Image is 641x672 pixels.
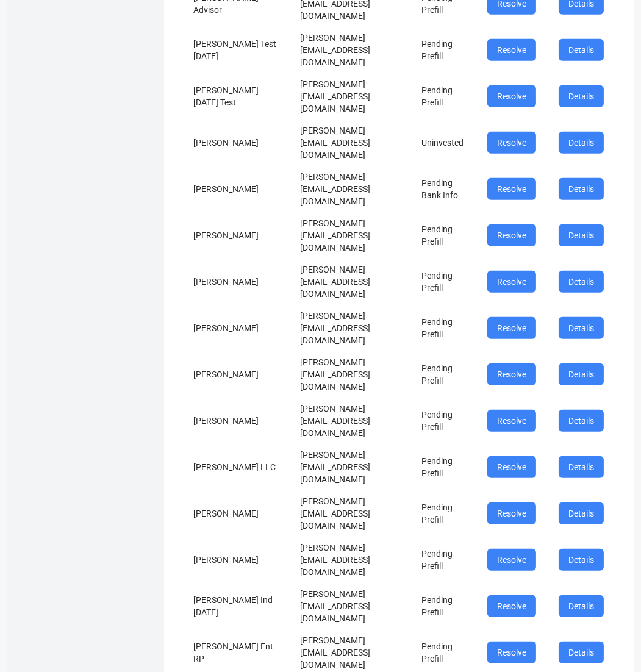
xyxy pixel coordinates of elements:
button: Details [559,456,604,478]
button: Details [559,85,604,107]
td: [PERSON_NAME][EMAIL_ADDRESS][DOMAIN_NAME] [290,537,412,583]
button: Resolve [487,317,536,339]
button: Details [559,502,604,524]
td: [PERSON_NAME] [DATE] Test [184,73,290,120]
td: [PERSON_NAME][EMAIL_ADDRESS][DOMAIN_NAME] [290,166,412,212]
button: Details [559,317,604,339]
button: Resolve [487,271,536,293]
button: Resolve [487,224,536,246]
button: Resolve [487,595,536,617]
td: Pending Prefill [412,351,478,398]
button: Details [559,642,604,663]
td: [PERSON_NAME] [184,166,290,212]
button: Resolve [487,132,536,154]
button: Details [559,178,604,200]
td: [PERSON_NAME][EMAIL_ADDRESS][DOMAIN_NAME] [290,351,412,398]
td: [PERSON_NAME][EMAIL_ADDRESS][DOMAIN_NAME] [290,27,412,73]
button: Details [559,39,604,61]
button: Resolve [487,456,536,478]
td: [PERSON_NAME] [184,120,290,166]
td: [PERSON_NAME][EMAIL_ADDRESS][DOMAIN_NAME] [290,305,412,351]
td: [PERSON_NAME][EMAIL_ADDRESS][DOMAIN_NAME] [290,444,412,490]
button: Resolve [487,549,536,571]
td: [PERSON_NAME][EMAIL_ADDRESS][DOMAIN_NAME] [290,259,412,305]
button: Details [559,595,604,617]
button: Resolve [487,39,536,61]
td: [PERSON_NAME][EMAIL_ADDRESS][DOMAIN_NAME] [290,398,412,444]
td: [PERSON_NAME] [184,537,290,583]
td: [PERSON_NAME] [184,398,290,444]
button: Details [559,363,604,385]
td: Pending Prefill [412,27,478,73]
button: Details [559,549,604,571]
button: Details [559,271,604,293]
td: [PERSON_NAME][EMAIL_ADDRESS][DOMAIN_NAME] [290,120,412,166]
td: Pending Prefill [412,583,478,629]
button: Resolve [487,363,536,385]
td: [PERSON_NAME] [184,305,290,351]
button: Resolve [487,642,536,663]
button: Details [559,132,604,154]
td: Pending Prefill [412,537,478,583]
td: [PERSON_NAME] [184,212,290,259]
td: [PERSON_NAME][EMAIL_ADDRESS][DOMAIN_NAME] [290,490,412,537]
td: Pending Prefill [412,259,478,305]
td: Uninvested [412,120,478,166]
button: Resolve [487,502,536,524]
td: Pending Prefill [412,212,478,259]
td: [PERSON_NAME][EMAIL_ADDRESS][DOMAIN_NAME] [290,583,412,629]
td: Pending Bank Info [412,166,478,212]
td: Pending Prefill [412,305,478,351]
td: [PERSON_NAME] [184,351,290,398]
td: [PERSON_NAME] [184,490,290,537]
button: Resolve [487,178,536,200]
button: Details [559,224,604,246]
button: Resolve [487,410,536,432]
td: Pending Prefill [412,398,478,444]
td: Pending Prefill [412,73,478,120]
td: Pending Prefill [412,490,478,537]
td: [PERSON_NAME] Ind [DATE] [184,583,290,629]
td: [PERSON_NAME][EMAIL_ADDRESS][DOMAIN_NAME] [290,212,412,259]
td: [PERSON_NAME] LLC [184,444,290,490]
td: [PERSON_NAME] [184,259,290,305]
td: [PERSON_NAME][EMAIL_ADDRESS][DOMAIN_NAME] [290,73,412,120]
td: [PERSON_NAME] Test [DATE] [184,27,290,73]
td: Pending Prefill [412,444,478,490]
button: Resolve [487,85,536,107]
button: Details [559,410,604,432]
